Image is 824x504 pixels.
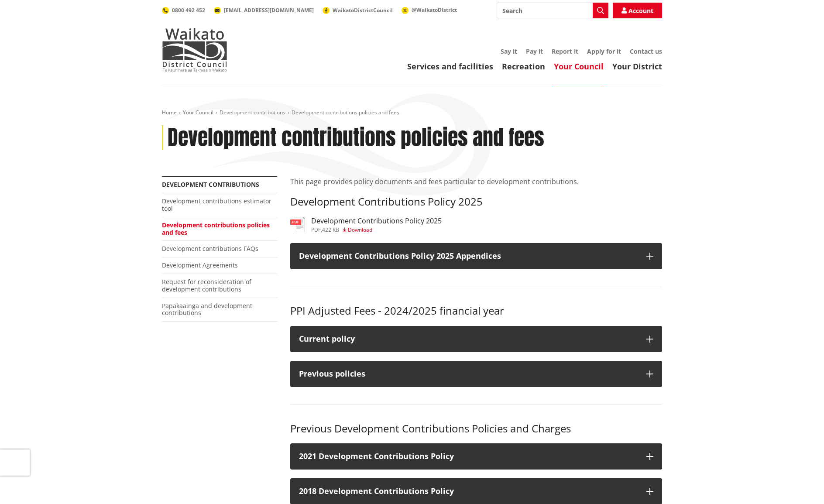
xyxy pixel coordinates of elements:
a: Your Council [183,109,213,116]
h1: Development contributions policies and fees [168,125,544,151]
a: Contact us [630,47,662,55]
a: [EMAIL_ADDRESS][DOMAIN_NAME] [214,7,314,14]
a: WaikatoDistrictCouncil [323,7,393,14]
button: Previous policies [290,361,662,387]
a: Home [162,109,177,116]
a: Report it [552,47,578,55]
h3: Development Contributions Policy 2025 [290,195,662,208]
h3: 2018 Development Contributions Policy [299,487,638,496]
img: Waikato District Council - Te Kaunihera aa Takiwaa o Waikato [162,28,227,72]
a: Development contributions [162,180,259,189]
a: Apply for it [587,47,621,55]
a: Development Contributions Policy 2025 pdf,422 KB Download [290,217,442,233]
h3: Development Contributions Policy 2025 [311,217,442,225]
a: Development contributions [220,109,285,116]
span: 0800 492 452 [172,7,205,14]
span: pdf [311,226,321,233]
button: Development Contributions Policy 2025 Appendices [290,243,662,269]
a: @WaikatoDistrict [402,6,457,14]
a: Account [613,3,662,18]
a: Services and facilities [407,61,493,72]
a: Development contributions policies and fees [162,221,270,237]
img: document-pdf.svg [290,217,305,232]
a: Request for reconsideration of development contributions [162,278,251,293]
a: Development contributions FAQs [162,244,258,253]
p: This page provides policy documents and fees particular to development contributions. [290,176,662,187]
a: 0800 492 452 [162,7,205,14]
span: [EMAIL_ADDRESS][DOMAIN_NAME] [224,7,314,14]
h3: Previous Development Contributions Policies and Charges [290,422,662,435]
span: @WaikatoDistrict [412,6,457,14]
a: Your District [612,61,662,72]
div: Previous policies [299,370,638,378]
span: Download [348,226,372,233]
div: , [311,227,442,233]
nav: breadcrumb [162,109,662,117]
span: 422 KB [322,226,339,233]
span: Development contributions policies and fees [292,109,399,116]
a: Your Council [554,61,604,72]
h3: Development Contributions Policy 2025 Appendices [299,252,638,261]
a: Say it [501,47,517,55]
span: WaikatoDistrictCouncil [333,7,393,14]
h3: 2021 Development Contributions Policy [299,452,638,461]
button: 2021 Development Contributions Policy [290,443,662,470]
div: Current policy [299,335,638,343]
a: Development Agreements [162,261,238,269]
h3: PPI Adjusted Fees - 2024/2025 financial year [290,305,662,317]
a: Papakaainga and development contributions [162,302,252,317]
button: Current policy [290,326,662,352]
input: Search input [497,3,608,18]
a: Development contributions estimator tool [162,197,271,213]
a: Recreation [502,61,545,72]
a: Pay it [526,47,543,55]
